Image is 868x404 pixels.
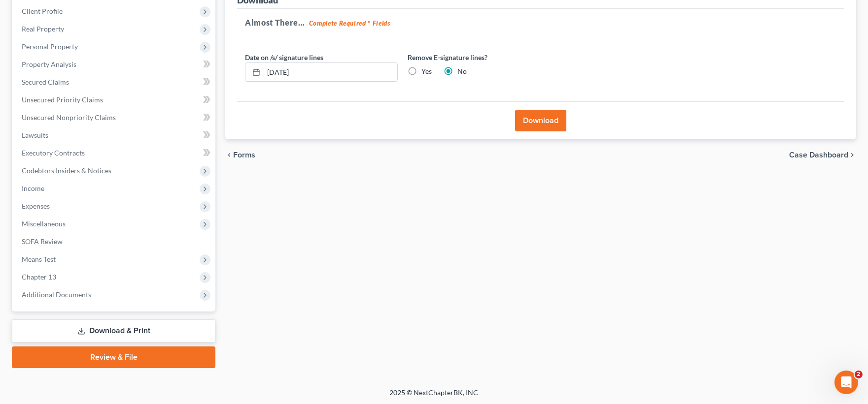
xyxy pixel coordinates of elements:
[14,109,215,126] a: Unsecured Nonpriority Claims
[14,126,215,144] a: Lawsuits
[14,56,215,73] a: Property Analysis
[22,95,103,104] span: Unsecured Priority Claims
[22,25,64,33] span: Real Property
[408,52,560,62] label: Remove E-signature lines?
[22,166,111,175] span: Codebtors Insiders & Notices
[14,144,215,162] a: Executory Contracts
[834,371,858,394] iframe: Intercom live chat
[789,151,848,159] span: Case Dashboard
[22,290,91,299] span: Additional Documents
[22,149,85,157] span: Executory Contracts
[22,7,63,15] span: Client Profile
[12,346,215,368] a: Review & File
[225,151,269,159] button: chevron_left Forms
[225,151,233,159] i: chevron_left
[22,113,116,122] span: Unsecured Nonpriority Claims
[855,371,863,378] span: 2
[22,237,63,246] span: SOFA Review
[12,319,215,342] a: Download & Print
[22,202,50,210] span: Expenses
[14,233,215,250] a: SOFA Review
[515,110,566,131] button: Download
[22,60,76,68] span: Property Analysis
[22,273,56,281] span: Chapter 13
[421,66,432,76] label: Yes
[245,52,323,62] label: Date on /s/ signature lines
[22,42,78,51] span: Personal Property
[457,66,467,76] label: No
[22,255,56,263] span: Means Test
[264,63,397,82] input: MM/DD/YYYY
[22,219,66,228] span: Miscellaneous
[22,78,69,86] span: Secured Claims
[14,91,215,109] a: Unsecured Priority Claims
[245,17,836,29] h5: Almost There...
[22,184,44,192] span: Income
[22,131,48,139] span: Lawsuits
[789,151,856,159] a: Case Dashboard chevron_right
[848,151,856,159] i: chevron_right
[309,19,390,27] strong: Complete Required * Fields
[14,73,215,91] a: Secured Claims
[233,151,255,159] span: Forms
